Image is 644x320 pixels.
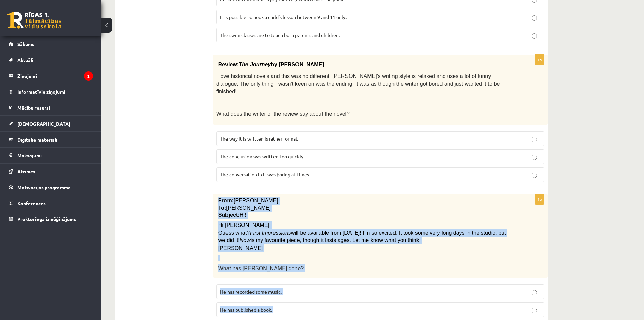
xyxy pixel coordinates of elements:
[17,136,57,143] span: Digitālie materiāli
[9,100,93,115] a: Mācību resursi
[234,198,278,204] span: [PERSON_NAME]
[17,168,35,174] span: Atzīmes
[216,73,500,94] span: I love historical novels and this was no different. [PERSON_NAME]’s writing style is relaxed and ...
[7,12,62,29] a: Rīgas 1. Tālmācības vidusskola
[9,211,93,227] a: Proktoringa izmēģinājums
[9,52,93,68] a: Aktuāli
[532,173,537,178] input: The conversation in it was boring at times.
[216,111,350,117] span: What does the writer of the review say about the novel?
[532,155,537,160] input: The conclusion was written too quickly.
[17,121,70,127] span: [DEMOGRAPHIC_DATA]
[9,164,93,179] a: Atzīmes
[532,33,537,39] input: The swim classes are to teach both parents and children.
[9,195,93,211] a: Konferences
[218,265,304,271] span: What has [PERSON_NAME] done?
[226,205,271,211] span: [PERSON_NAME]
[532,308,537,313] input: He has published a book.
[220,171,310,177] span: The conversation in it was boring at times.
[9,148,93,163] a: Maksājumi
[532,290,537,295] input: He has recorded some music.
[218,198,234,204] span: From:
[218,212,240,218] span: Subject:
[535,194,544,205] p: 1p
[532,15,537,21] input: It is possible to book a child’s lesson between 9 and 11 only.
[17,216,76,222] span: Proktoringa izmēģinājums
[9,179,93,195] a: Motivācijas programma
[9,36,93,52] a: Sākums
[240,212,246,218] span: Hi!
[251,237,421,243] span: is my favourite piece, though it lasts ages. Let me know what you think!
[240,237,251,243] span: Now
[218,222,271,228] span: Hi [PERSON_NAME],
[218,230,250,236] span: Guess what?
[239,62,271,67] span: The Journey
[17,184,71,190] span: Motivācijas programma
[532,137,537,142] input: The way it is written is rather formal.
[218,245,263,251] span: [PERSON_NAME]
[220,14,347,20] span: It is possible to book a child’s lesson between 9 and 11 only.
[17,148,93,163] legend: Maksājumi
[17,68,93,84] legend: Ziņojumi
[535,54,544,65] p: 1p
[220,153,304,159] span: The conclusion was written too quickly.
[9,116,93,131] a: [DEMOGRAPHIC_DATA]
[9,84,93,100] a: Informatīvie ziņojumi
[220,289,282,295] span: He has recorded some music.
[17,41,34,47] span: Sākums
[250,230,291,236] span: First Impressions
[17,57,33,63] span: Aktuāli
[17,84,93,100] legend: Informatīvie ziņojumi
[220,32,340,38] span: The swim classes are to teach both parents and children.
[9,68,93,84] a: Ziņojumi2
[218,205,226,211] span: To:
[220,135,298,142] span: The way it is written is rather formal.
[9,132,93,147] a: Digitālie materiāli
[17,200,46,206] span: Konferences
[220,306,272,313] span: He has published a book.
[218,230,506,243] span: will be available from [DATE]! I’m so excited. It took some very long days in the studio, but we ...
[84,71,93,81] i: 2
[271,62,324,67] span: by [PERSON_NAME]
[17,105,50,111] span: Mācību resursi
[218,62,239,67] span: Review:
